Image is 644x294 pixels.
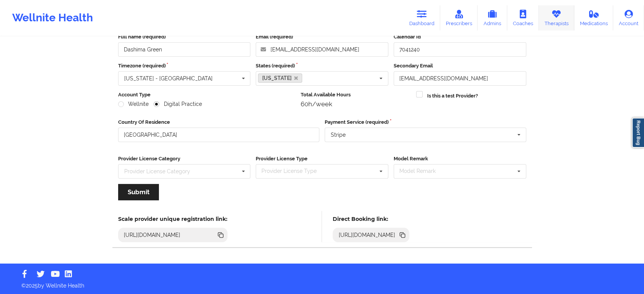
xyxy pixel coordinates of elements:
[118,33,251,41] label: Full name (required)
[154,101,202,107] label: Digital Practice
[256,155,388,163] label: Provider License Type
[331,132,346,137] div: Stripe
[258,73,302,83] a: [US_STATE]
[301,91,411,99] label: Total Available Hours
[394,155,526,163] label: Model Remark
[477,5,507,30] a: Admins
[574,5,614,30] a: Medications
[118,91,296,99] label: Account Type
[118,216,227,222] h5: Scale provider unique registration link:
[118,155,251,163] label: Provider License Category
[394,71,526,86] input: Email
[613,5,644,30] a: Account
[325,118,526,126] label: Payment Service (required)
[404,5,440,30] a: Dashboard
[440,5,478,30] a: Prescribers
[118,62,251,70] label: Timezone (required)
[118,118,320,126] label: Country Of Residence
[124,169,190,174] div: Provider License Category
[118,101,149,107] label: Wellnite
[632,118,644,148] a: Report Bug
[394,42,526,57] input: Calendar Id
[16,276,628,289] p: © 2025 by Wellnite Health
[397,167,447,176] div: Model Remark
[333,216,409,222] h5: Direct Booking link:
[394,33,526,41] label: Calendar Id
[121,231,184,239] div: [URL][DOMAIN_NAME]
[427,92,478,100] label: Is this a test Provider?
[256,42,388,57] input: Email address
[394,62,526,70] label: Secondary Email
[260,167,328,176] div: Provider License Type
[256,62,388,70] label: States (required)
[124,76,213,81] div: [US_STATE] - [GEOGRAPHIC_DATA]
[507,5,539,30] a: Coaches
[539,5,574,30] a: Therapists
[118,184,159,200] button: Submit
[256,33,388,41] label: Email (required)
[118,42,251,57] input: Full name
[301,100,411,108] div: 60h/week
[335,231,398,239] div: [URL][DOMAIN_NAME]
